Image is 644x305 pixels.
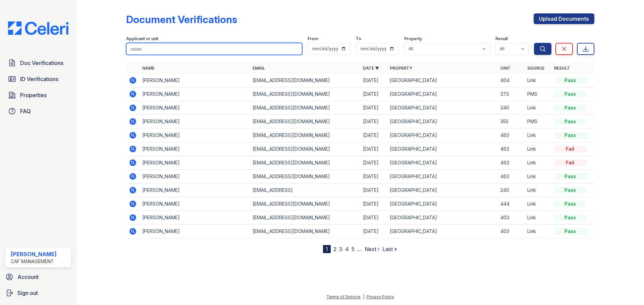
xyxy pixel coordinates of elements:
[250,115,360,129] td: [EMAIL_ADDRESS][DOMAIN_NAME]
[404,36,422,42] label: Property
[495,36,508,42] label: Result
[554,187,586,194] div: Pass
[140,101,250,115] td: [PERSON_NAME]
[140,115,250,129] td: [PERSON_NAME]
[498,74,525,87] td: 404
[387,74,497,87] td: [GEOGRAPHIC_DATA]
[525,129,551,142] td: Link
[3,21,74,35] img: CE_Logo_Blue-a8612792a0a2168367f1c8372b55b34899dd931a85d93a1a3d3e32e68fde9ad4.png
[498,170,525,183] td: 463
[360,115,387,129] td: [DATE]
[525,225,551,238] td: Link
[554,201,586,207] div: Pass
[360,142,387,156] td: [DATE]
[140,87,250,101] td: [PERSON_NAME]
[126,36,158,42] label: Applicant or unit
[5,56,71,70] a: Doc Verifications
[498,115,525,129] td: 355
[5,72,71,86] a: ID Verifications
[554,228,586,235] div: Pass
[140,183,250,197] td: [PERSON_NAME]
[387,197,497,211] td: [GEOGRAPHIC_DATA]
[250,74,360,87] td: [EMAIL_ADDRESS][DOMAIN_NAME]
[140,211,250,225] td: [PERSON_NAME]
[20,107,31,115] span: FAQ
[250,225,360,238] td: [EMAIL_ADDRESS][DOMAIN_NAME]
[498,156,525,170] td: 463
[140,142,250,156] td: [PERSON_NAME]
[387,156,497,170] td: [GEOGRAPHIC_DATA]
[339,246,342,252] a: 3
[498,211,525,225] td: 403
[11,250,57,258] div: [PERSON_NAME]
[360,74,387,87] td: [DATE]
[498,183,525,197] td: 240
[126,43,302,55] input: Search by name, email, or unit number
[390,66,412,71] a: Property
[527,66,544,71] a: Source
[250,142,360,156] td: [EMAIL_ADDRESS][DOMAIN_NAME]
[250,129,360,142] td: [EMAIL_ADDRESS][DOMAIN_NAME]
[363,66,379,71] a: Date ▼
[352,246,355,252] a: 5
[498,142,525,156] td: 463
[387,101,497,115] td: [GEOGRAPHIC_DATA]
[357,245,362,253] span: …
[250,87,360,101] td: [EMAIL_ADDRESS][DOMAIN_NAME]
[498,101,525,115] td: 240
[360,211,387,225] td: [DATE]
[308,36,318,42] label: From
[3,270,74,284] a: Account
[326,294,361,299] a: Terms of Service
[360,156,387,170] td: [DATE]
[554,214,586,221] div: Pass
[140,129,250,142] td: [PERSON_NAME]
[140,156,250,170] td: [PERSON_NAME]
[3,286,74,300] a: Sign out
[250,211,360,225] td: [EMAIL_ADDRESS][DOMAIN_NAME]
[554,173,586,180] div: Pass
[387,211,497,225] td: [GEOGRAPHIC_DATA]
[345,246,349,252] a: 4
[387,129,497,142] td: [GEOGRAPHIC_DATA]
[363,294,364,299] div: |
[323,245,331,253] div: 1
[554,77,586,84] div: Pass
[250,101,360,115] td: [EMAIL_ADDRESS][DOMAIN_NAME]
[387,115,497,129] td: [GEOGRAPHIC_DATA]
[5,104,71,118] a: FAQ
[498,225,525,238] td: 403
[554,104,586,111] div: Pass
[250,156,360,170] td: [EMAIL_ADDRESS][DOMAIN_NAME]
[387,142,497,156] td: [GEOGRAPHIC_DATA]
[20,91,47,99] span: Properties
[360,183,387,197] td: [DATE]
[356,36,361,42] label: To
[360,129,387,142] td: [DATE]
[387,170,497,183] td: [GEOGRAPHIC_DATA]
[525,74,551,87] td: Link
[387,87,497,101] td: [GEOGRAPHIC_DATA]
[554,132,586,139] div: Pass
[140,197,250,211] td: [PERSON_NAME]
[525,211,551,225] td: Link
[126,13,237,25] div: Document Verifications
[17,289,38,297] span: Sign out
[554,146,586,152] div: Fail
[20,59,63,67] span: Doc Verifications
[250,183,360,197] td: [EMAIL_ADDRESS]
[5,88,71,102] a: Properties
[360,101,387,115] td: [DATE]
[525,197,551,211] td: Link
[250,197,360,211] td: [EMAIL_ADDRESS][DOMAIN_NAME]
[534,13,594,24] a: Upload Documents
[525,156,551,170] td: Link
[387,183,497,197] td: [GEOGRAPHIC_DATA]
[17,273,39,281] span: Account
[387,225,497,238] td: [GEOGRAPHIC_DATA]
[525,101,551,115] td: Link
[360,170,387,183] td: [DATE]
[142,66,154,71] a: Name
[360,225,387,238] td: [DATE]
